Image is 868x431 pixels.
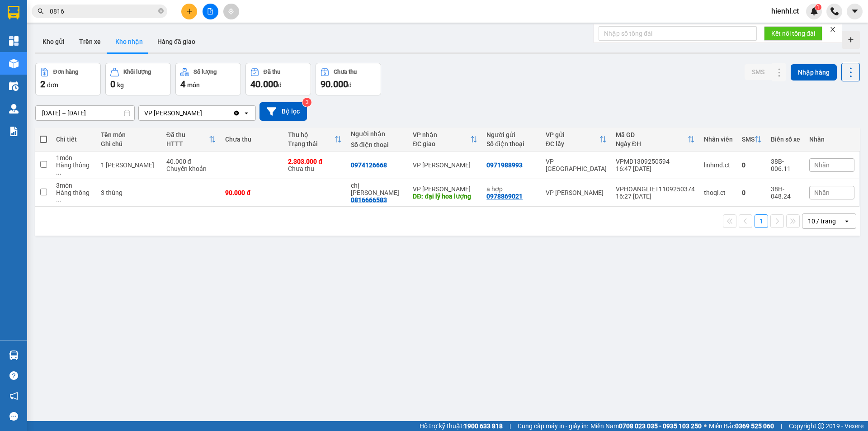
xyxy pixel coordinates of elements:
svg: Clear value [233,109,240,117]
div: Thu hộ [288,131,335,138]
span: copyright [818,423,824,429]
span: close-circle [158,7,164,16]
span: message [9,412,18,421]
img: phone-icon [830,7,839,15]
span: 1 [816,4,820,10]
img: warehouse-icon [9,350,19,360]
span: Nhãn [814,189,830,196]
div: 16:27 [DATE] [616,193,695,200]
span: 0 [110,79,115,90]
div: chị thoan [351,182,404,196]
span: 4 [180,79,185,90]
div: VP gửi [546,131,599,138]
button: Số lượng4món [175,63,241,95]
div: 0974126668 [351,161,387,169]
div: 1 THÙNG SƠN [101,161,157,169]
span: close [830,26,836,33]
div: Đơn hàng [53,69,78,75]
input: Select a date range. [36,106,134,120]
div: a hợp [486,185,537,193]
div: 38H-048.24 [771,185,800,200]
div: Chưa thu [334,69,357,75]
div: ĐC giao [413,140,470,147]
div: VPHOANGLIET1109250374 [616,185,695,193]
div: Số lượng [193,69,217,75]
div: Khối lượng [123,69,151,75]
strong: 0708 023 035 - 0935 103 250 [619,422,702,430]
div: VP [GEOGRAPHIC_DATA] [546,158,607,172]
div: Chuyển khoản [166,165,217,172]
div: Tên món [101,131,157,138]
th: Toggle SortBy [541,128,611,152]
div: Ngày ĐH [616,140,688,147]
img: warehouse-icon [9,59,19,68]
div: 10 / trang [808,217,836,226]
span: question-circle [9,371,18,380]
img: solution-icon [9,127,19,136]
div: VP [PERSON_NAME] [413,185,477,193]
button: Kết nối tổng đài [764,26,822,41]
span: kg [117,81,124,89]
span: close-circle [158,8,164,14]
input: Nhập số tổng đài [599,26,757,41]
span: hienhl.ct [764,5,806,17]
span: Miền Bắc [709,421,774,431]
div: Nhân viên [704,136,733,143]
span: 90.000 [321,79,348,90]
button: caret-down [847,4,863,19]
span: Nhãn [814,161,830,169]
div: thoql.ct [704,189,733,196]
th: Toggle SortBy [162,128,221,152]
div: SMS [742,136,755,143]
div: 1 món [56,154,92,161]
strong: 0369 525 060 [735,422,774,430]
button: Hàng đã giao [150,31,203,52]
span: ... [56,196,61,204]
span: caret-down [851,7,859,15]
span: Miền Nam [590,421,702,431]
div: Hàng thông thường [56,189,92,204]
div: Biển số xe [771,136,800,143]
input: Tìm tên, số ĐT hoặc mã đơn [50,6,156,16]
div: Đã thu [264,69,280,75]
div: 3 thùng [101,189,157,196]
span: Hỗ trợ kỹ thuật: [420,421,503,431]
div: VP [PERSON_NAME] [546,189,607,196]
input: Selected VP Hồng Lĩnh. [203,109,204,118]
div: linhmd.ct [704,161,733,169]
div: 2.303.000 đ [288,158,342,165]
sup: 3 [302,98,311,107]
div: Số điện thoại [486,140,537,147]
button: Chưa thu90.000đ [316,63,381,95]
div: Nhãn [809,136,854,143]
span: ... [56,169,61,176]
button: 1 [755,214,768,228]
span: search [38,8,44,14]
div: 0816666583 [351,196,387,204]
span: plus [186,8,193,14]
div: 0 [742,189,762,196]
svg: open [243,109,250,117]
span: 40.000 [250,79,278,90]
span: đ [348,81,352,89]
th: Toggle SortBy [408,128,482,152]
span: món [187,81,200,89]
strong: 1900 633 818 [464,422,503,430]
span: file-add [207,8,213,14]
button: Khối lượng0kg [105,63,171,95]
span: 2 [40,79,45,90]
img: warehouse-icon [9,81,19,91]
button: aim [223,4,239,19]
button: file-add [203,4,218,19]
button: Kho nhận [108,31,150,52]
div: 90.000 đ [225,189,279,196]
div: 3 món [56,182,92,189]
button: plus [181,4,197,19]
div: 16:47 [DATE] [616,165,695,172]
div: Ghi chú [101,140,157,147]
th: Toggle SortBy [611,128,699,152]
span: Cung cấp máy in - giấy in: [518,421,588,431]
div: 0978869021 [486,193,523,200]
th: Toggle SortBy [737,128,766,152]
img: logo-vxr [8,6,19,19]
